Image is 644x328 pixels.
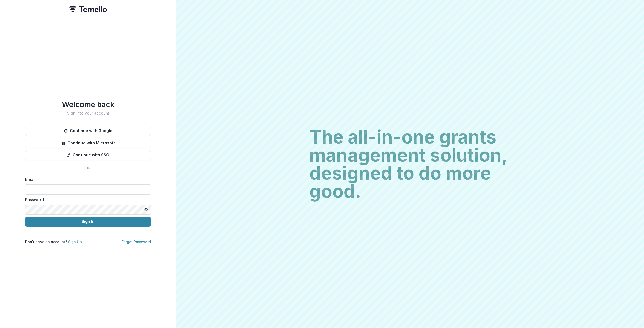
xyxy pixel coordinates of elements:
[25,100,151,109] h1: Welcome back
[25,197,148,203] label: Password
[25,126,151,136] button: Continue with Google
[142,206,150,214] button: Toggle password visibility
[25,239,82,244] p: Don't have an account?
[25,150,151,160] button: Continue with SSO
[25,111,151,116] h2: Sign into your account
[25,138,151,148] button: Continue with Microsoft
[122,240,151,244] a: Forgot Password
[25,176,148,182] label: Email
[68,240,82,244] a: Sign Up
[25,217,151,227] button: Sign In
[69,6,107,12] img: Temelio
